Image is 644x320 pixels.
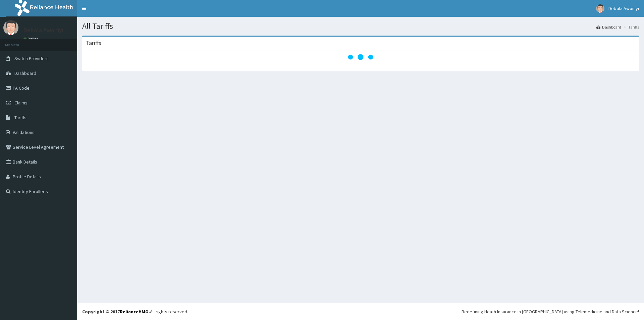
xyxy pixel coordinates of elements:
[622,24,639,30] li: Tariffs
[14,55,49,61] span: Switch Providers
[23,27,63,33] p: Debola Awoniyi
[77,303,644,320] footer: All rights reserved.
[82,309,150,315] strong: Copyright © 2017 .
[23,37,40,41] a: Online
[596,4,604,13] img: User Image
[462,308,639,315] div: Redefining Heath Insurance in [GEOGRAPHIC_DATA] using Telemedicine and Data Science!
[14,100,28,106] span: Claims
[86,40,101,46] h3: Tariffs
[3,20,18,35] img: User Image
[596,24,621,30] a: Dashboard
[120,309,149,315] a: RelianceHMO
[82,22,639,31] h1: All Tariffs
[608,5,639,11] span: Debola Awoniyi
[347,44,374,71] svg: audio-loading
[14,70,36,76] span: Dashboard
[14,115,26,121] span: Tariffs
